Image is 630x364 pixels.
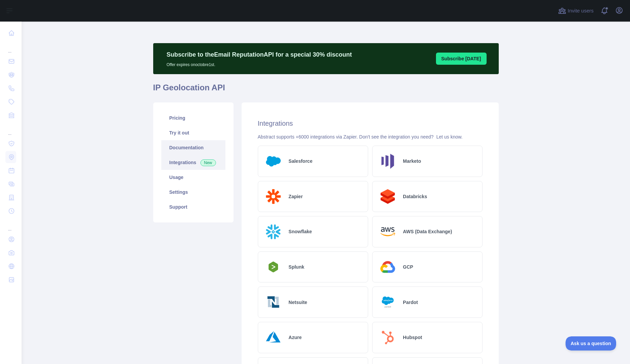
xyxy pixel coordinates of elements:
a: Documentation [161,140,225,155]
img: Logo [378,292,398,312]
h2: Hubspot [403,334,422,341]
button: Invite users [557,5,595,16]
h2: GCP [403,264,413,270]
h2: Netsuite [289,299,307,306]
iframe: Toggle Customer Support [566,336,617,351]
img: Logo [264,222,283,242]
h2: Splunk [289,264,304,270]
a: Pricing [161,111,225,125]
p: Offer expires on octobre 1st. [167,59,352,67]
h1: IP Geolocation API [153,82,499,98]
img: Logo [264,328,283,347]
div: Abstract supports +6000 integrations via Zapier. Don't see the integration you need? [258,133,483,140]
h2: Integrations [258,119,483,128]
img: Logo [378,187,398,207]
img: Logo [264,260,283,274]
h2: AWS (Data Exchange) [403,228,452,235]
a: Usage [161,170,225,185]
img: Logo [264,292,283,312]
h2: Pardot [403,299,418,306]
img: Logo [378,151,398,171]
span: Invite users [568,7,594,15]
a: Support [161,200,225,214]
h2: Azure [289,334,302,341]
img: Logo [264,187,283,207]
h2: Databricks [403,193,427,200]
h2: Salesforce [289,158,312,164]
img: Logo [378,328,398,347]
button: Subscribe [DATE] [436,53,487,65]
div: ... [5,123,16,136]
a: Settings [161,185,225,200]
h2: Marketo [403,158,421,164]
a: Let us know. [436,134,463,140]
h2: Zapier [289,193,303,200]
div: ... [5,40,16,54]
img: Logo [378,222,398,242]
h2: Snowflake [289,228,312,235]
p: Subscribe to the Email Reputation API for a special 30 % discount [167,50,352,59]
span: New [200,159,216,166]
img: Logo [378,257,398,277]
a: Try it out [161,125,225,140]
img: Logo [264,151,283,171]
div: ... [5,218,16,232]
a: Integrations New [161,155,225,170]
